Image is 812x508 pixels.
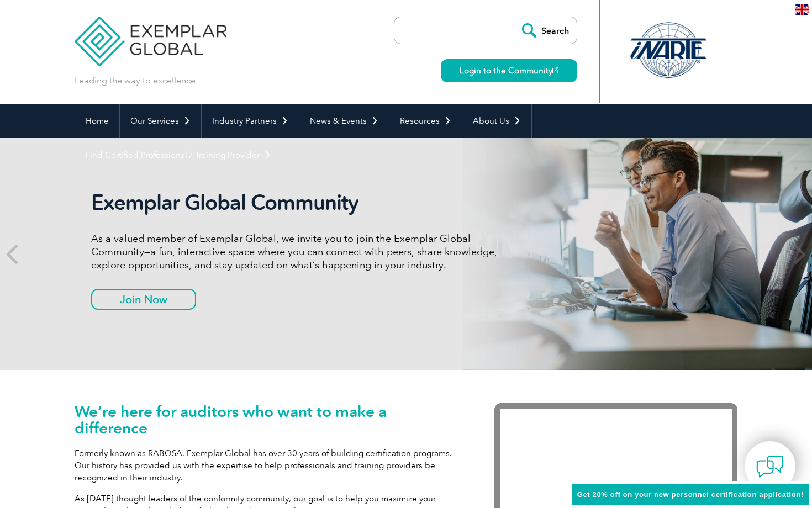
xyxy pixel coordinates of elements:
[552,67,558,73] img: open_square.png
[75,403,461,436] h1: We’re here for auditors who want to make a difference
[91,232,505,272] p: As a valued member of Exemplar Global, we invite you to join the Exemplar Global Community—a fun,...
[299,104,389,138] a: News & Events
[389,104,462,138] a: Resources
[756,453,784,480] img: contact-chat.png
[75,447,461,484] p: Formerly known as RABQSA, Exemplar Global has over 30 years of building certification programs. O...
[462,104,531,138] a: About Us
[75,104,119,138] a: Home
[577,490,804,499] span: Get 20% off on your new personnel certification application!
[441,59,577,82] a: Login to the Community
[91,190,505,215] h2: Exemplar Global Community
[202,104,299,138] a: Industry Partners
[91,289,196,310] a: Join Now
[516,17,577,44] input: Search
[75,75,196,87] p: Leading the way to excellence
[75,138,282,172] a: Find Certified Professional / Training Provider
[795,4,809,15] img: en
[120,104,201,138] a: Our Services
